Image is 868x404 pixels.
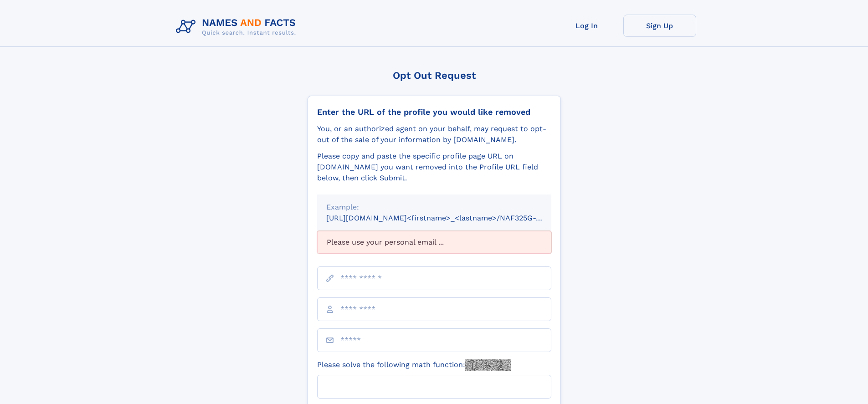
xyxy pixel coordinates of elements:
div: Enter the URL of the profile you would like removed [317,107,551,117]
div: Please copy and paste the specific profile page URL on [DOMAIN_NAME] you want removed into the Pr... [317,151,551,184]
small: [URL][DOMAIN_NAME]<firstname>_<lastname>/NAF325G-xxxxxxxx [326,214,569,222]
div: Example: [326,202,542,213]
img: Logo Names and Facts [172,15,303,39]
a: Log In [550,15,623,37]
div: You, or an authorized agent on your behalf, may request to opt-out of the sale of your informatio... [317,123,551,145]
div: Please use your personal email ... [317,231,551,254]
a: Sign Up [623,15,696,37]
div: Opt Out Request [308,70,561,81]
label: Please solve the following math function: [317,359,511,371]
